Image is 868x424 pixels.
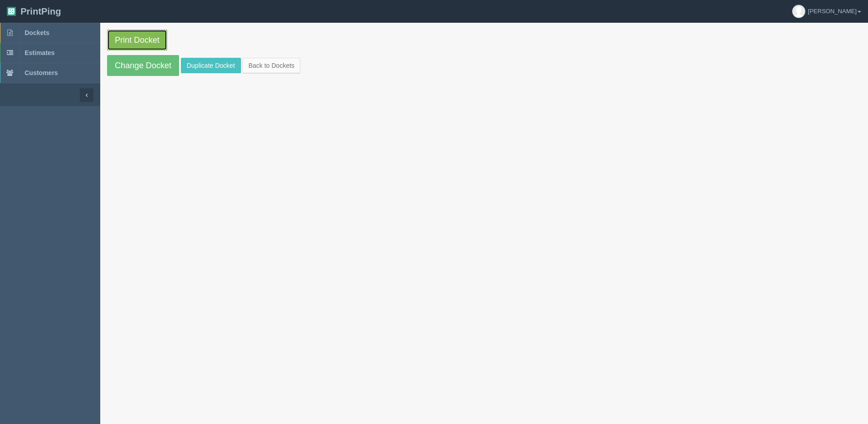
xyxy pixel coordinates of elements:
a: Print Docket [107,30,167,50]
a: Change Docket [107,55,179,76]
span: Customers [25,69,58,76]
img: logo-3e63b451c926e2ac314895c53de4908e5d424f24456219fb08d385ab2e579770.png [7,7,16,16]
a: Back to Dockets [242,58,300,73]
span: Dockets [25,29,49,36]
span: Estimates [25,49,55,56]
img: avatar_default-7531ab5dedf162e01f1e0bb0964e6a185e93c5c22dfe317fb01d7f8cd2b1632c.jpg [792,5,805,18]
a: Duplicate Docket [181,58,241,73]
